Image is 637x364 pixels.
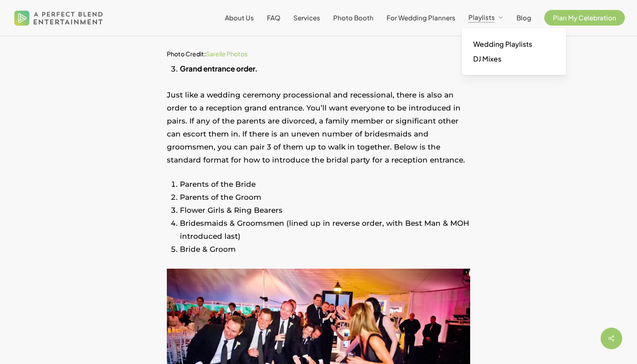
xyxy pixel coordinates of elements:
a: Photo Booth [333,14,374,21]
a: For Wedding Planners [387,14,455,21]
h6: Photo Credit: [167,49,470,59]
span: Services [293,13,320,22]
span: FAQ [267,13,280,22]
img: A Perfect Blend Entertainment [12,3,105,32]
li: Bride & Groom [180,243,470,256]
span: Blog [517,13,531,22]
span: Wedding Playlists [473,39,532,49]
li: Parents of the Bride [180,178,470,191]
a: Wedding Playlists [471,37,557,52]
span: DJ Mixes [473,54,501,63]
span: Photo Booth [333,13,374,22]
strong: Grand entrance order. [180,64,257,73]
li: Bridesmaids & Groomsmen (lined up in reverse order, with Best Man & MOH introduced last) [180,217,470,243]
li: Flower Girls & Ring Bearers [180,204,470,217]
span: For Wedding Planners [387,13,455,22]
a: Sarelle Photos [206,50,247,58]
p: Just like a wedding ceremony processional and recessional, there is also an order to a reception ... [167,88,470,178]
a: Blog [517,14,531,21]
a: About Us [225,14,254,21]
a: Plan My Celebration [544,14,625,21]
span: Plan My Celebration [553,13,616,22]
li: Parents of the Groom [180,191,470,204]
a: DJ Mixes [471,52,557,66]
a: Services [293,14,320,21]
span: About Us [225,13,254,22]
span: Playlists [468,13,495,21]
a: Playlists [468,14,504,22]
a: FAQ [267,14,280,21]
